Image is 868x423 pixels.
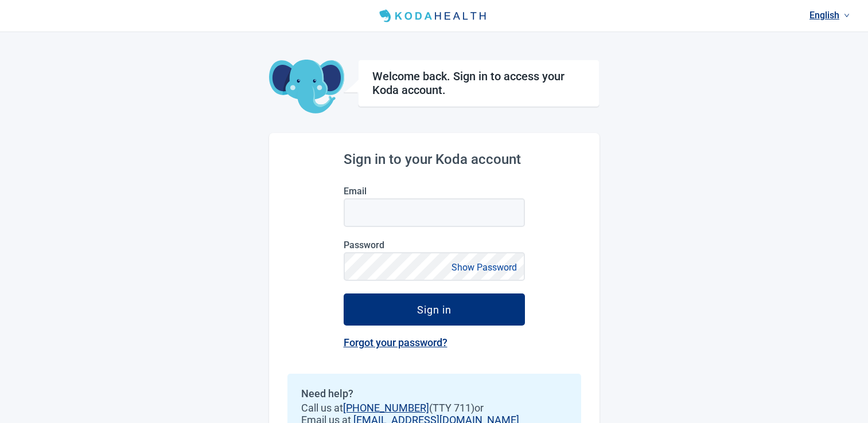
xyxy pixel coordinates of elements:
[301,387,567,399] h2: Need help?
[344,336,447,348] a: Forgot your password?
[375,7,493,25] img: Koda Health
[344,293,525,326] button: Sign in
[448,260,520,275] button: Show Password
[301,402,567,414] span: Call us at (TTY 711) or
[805,6,854,25] a: Current language: English
[344,151,525,167] h2: Sign in to your Koda account
[344,186,525,197] label: Email
[343,402,429,414] a: [PHONE_NUMBER]
[844,13,850,18] span: down
[269,60,344,115] img: Koda Elephant
[372,69,585,97] h1: Welcome back. Sign in to access your Koda account.
[344,240,525,250] label: Password
[417,304,451,315] div: Sign in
